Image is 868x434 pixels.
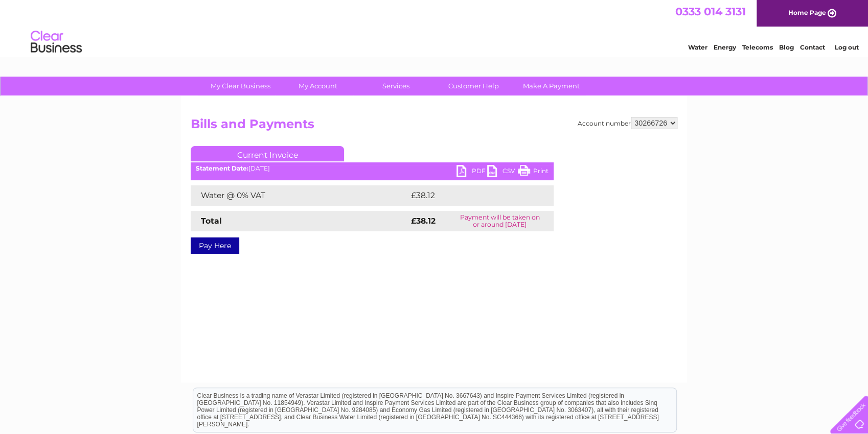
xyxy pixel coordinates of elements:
img: logo.png [30,27,82,58]
a: Services [354,77,438,95]
td: Payment will be taken on or around [DATE] [446,211,554,231]
strong: £38.12 [411,216,436,226]
a: Blog [779,43,794,51]
a: Current Invoice [191,146,344,161]
a: Contact [800,43,825,51]
a: Water [688,43,707,51]
a: Pay Here [191,237,239,254]
a: Print [518,165,549,180]
a: 0333 014 3131 [675,5,746,18]
a: Customer Help [431,77,516,95]
a: My Account [276,77,360,95]
a: Energy [714,43,736,51]
div: Clear Business is a trading name of Verastar Limited (registered in [GEOGRAPHIC_DATA] No. 3667643... [193,6,676,50]
a: My Clear Business [198,77,283,95]
a: PDF [456,165,487,180]
div: Account number [578,117,677,129]
a: Log out [834,43,858,51]
div: [DATE] [191,165,554,172]
a: Make A Payment [509,77,593,95]
h2: Bills and Payments [191,117,677,136]
a: Telecoms [742,43,773,51]
a: CSV [487,165,518,180]
b: Statement Date: [196,164,248,172]
strong: Total [201,216,222,226]
td: Water @ 0% VAT [191,185,408,206]
td: £38.12 [408,185,532,206]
